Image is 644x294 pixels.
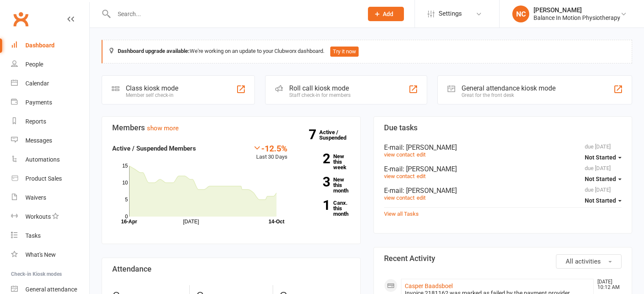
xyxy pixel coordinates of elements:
a: What's New [11,245,89,264]
a: 1Canx. this month [300,200,350,217]
span: Not Started [585,197,616,204]
div: Dashboard [25,42,55,49]
a: Waivers [11,188,89,207]
div: Reports [25,118,46,125]
div: Payments [25,99,52,106]
div: E-mail [384,187,622,195]
div: What's New [25,251,56,258]
div: Member self check-in [126,92,178,98]
a: 7Active / Suspended [319,123,357,147]
span: Settings [439,4,462,23]
a: Dashboard [11,36,89,55]
a: edit [417,195,426,201]
a: Workouts [11,207,89,226]
a: View all Tasks [384,211,419,217]
time: [DATE] 10:12 AM [593,279,621,290]
div: [PERSON_NAME] [533,6,620,14]
a: Automations [11,150,89,169]
div: People [25,61,43,68]
a: Reports [11,112,89,131]
a: Product Sales [11,169,89,188]
h3: Attendance [112,265,350,273]
div: Tasks [25,232,41,239]
div: Class kiosk mode [126,84,178,92]
input: Search... [111,8,357,20]
div: Balance In Motion Physiotherapy [533,14,620,22]
div: General attendance [25,286,77,293]
strong: 1 [300,199,330,212]
div: Workouts [25,213,51,220]
div: Messages [25,137,52,144]
span: Not Started [585,154,616,161]
div: Waivers [25,194,46,201]
a: Casper Baadsboel [405,283,453,289]
div: Last 30 Days [253,143,287,162]
strong: Dashboard upgrade available: [118,48,190,54]
a: Calendar [11,74,89,93]
div: We're working on an update to your Clubworx dashboard. [102,40,632,63]
span: : [PERSON_NAME] [403,165,457,173]
div: Staff check-in for members [289,92,351,98]
span: : [PERSON_NAME] [403,143,457,151]
button: Add [368,7,404,21]
a: 3New this month [300,177,350,193]
h3: Due tasks [384,124,622,132]
span: : [PERSON_NAME] [403,187,457,195]
a: view contact [384,151,415,158]
span: Add [383,11,393,17]
a: People [11,55,89,74]
div: NC [512,5,529,22]
button: Not Started [585,150,622,165]
a: view contact [384,195,415,201]
div: Roll call kiosk mode [289,84,351,92]
a: 2New this week [300,154,350,170]
button: All activities [556,254,622,269]
span: All activities [566,258,601,265]
a: show more [147,124,179,132]
h3: Recent Activity [384,254,622,263]
div: Great for the front desk [462,92,556,98]
button: Not Started [585,171,622,187]
a: Tasks [11,226,89,245]
a: Messages [11,131,89,150]
h3: Members [112,124,350,132]
strong: 7 [309,128,319,141]
strong: Active / Suspended Members [112,145,196,152]
strong: 2 [300,152,330,165]
span: Not Started [585,176,616,182]
a: edit [417,151,426,158]
div: General attendance kiosk mode [462,84,556,92]
div: E-mail [384,165,622,173]
div: Calendar [25,80,49,87]
button: Not Started [585,193,622,208]
a: edit [417,173,426,179]
div: E-mail [384,143,622,151]
a: view contact [384,173,415,179]
strong: 3 [300,176,330,188]
div: Product Sales [25,175,62,182]
a: Payments [11,93,89,112]
div: -12.5% [253,143,287,153]
button: Try it now [330,47,359,57]
a: Clubworx [10,8,31,30]
div: Automations [25,156,60,163]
